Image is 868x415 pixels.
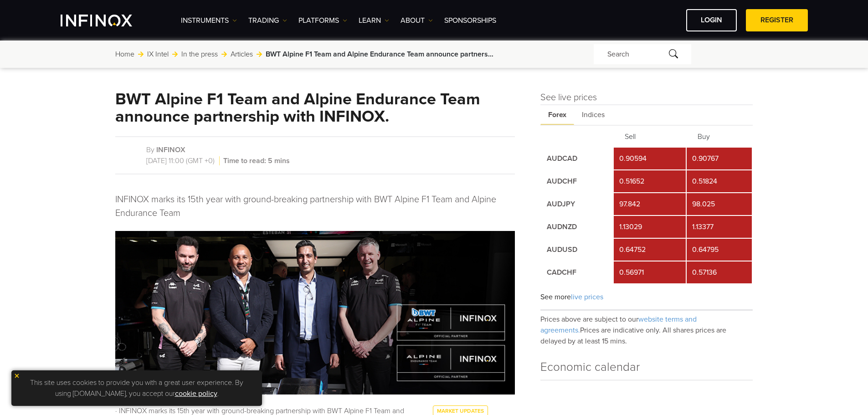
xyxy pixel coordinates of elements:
[540,358,753,379] h4: Economic calendar
[266,49,493,60] span: BWT Alpine F1 Team and Alpine Endurance Team announce partnership with INFINOX.
[614,193,685,215] td: 97.842
[231,49,253,60] a: Articles
[248,15,287,26] a: TRADING
[540,284,753,310] div: See more
[221,51,227,57] img: arrow-right
[115,49,134,60] a: Home
[115,91,515,125] h1: BWT Alpine F1 Team and Alpine Endurance Team announce partnership with INFINOX.
[614,216,685,238] td: 1.13029
[614,170,685,192] td: 0.51652
[181,15,237,26] a: Instruments
[687,148,752,169] td: 0.90767
[687,239,752,261] td: 0.64795
[687,261,752,283] td: 0.57136
[614,261,685,283] td: 0.56971
[146,156,220,165] span: [DATE] 11:00 (GMT +0)
[541,216,613,238] td: AUDNZD
[541,170,613,192] td: AUDCHF
[687,216,752,238] td: 1.13377
[594,44,691,64] div: Search
[571,292,603,302] span: live prices
[16,375,257,401] p: This site uses cookies to provide you with a great user experience. By using [DOMAIN_NAME], you a...
[359,15,389,26] a: Learn
[175,389,217,398] a: cookie policy
[115,193,515,220] p: INFINOX marks its 15th year with ground-breaking partnership with BWT Alpine F1 Team and Alpine E...
[541,239,613,261] td: AUDUSD
[614,239,685,261] td: 0.64752
[541,193,613,215] td: AUDJPY
[156,145,185,154] a: INFINOX
[401,15,433,26] a: ABOUT
[181,49,218,60] a: In the press
[614,148,685,169] td: 0.90594
[687,170,752,192] td: 0.51824
[172,51,178,57] img: arrow-right
[257,51,262,57] img: arrow-right
[540,310,753,347] p: Prices above are subject to our Prices are indicative only. All shares prices are delayed by at l...
[541,148,613,169] td: AUDCAD
[540,105,574,125] span: Forex
[146,145,154,154] span: By
[746,9,808,31] a: REGISTER
[687,193,752,215] td: 98.025
[298,15,347,26] a: PLATFORMS
[221,156,290,165] span: Time to read: 5 mins
[574,105,612,125] span: Indices
[444,15,496,26] a: SPONSORSHIPS
[686,9,737,31] a: LOGIN
[614,127,685,147] th: Sell
[687,127,752,147] th: Buy
[61,15,154,26] a: INFINOX Logo
[14,373,20,379] img: yellow close icon
[138,51,144,57] img: arrow-right
[147,49,169,60] a: IX Intel
[541,261,613,283] td: CADCHF
[540,91,753,104] h4: See live prices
